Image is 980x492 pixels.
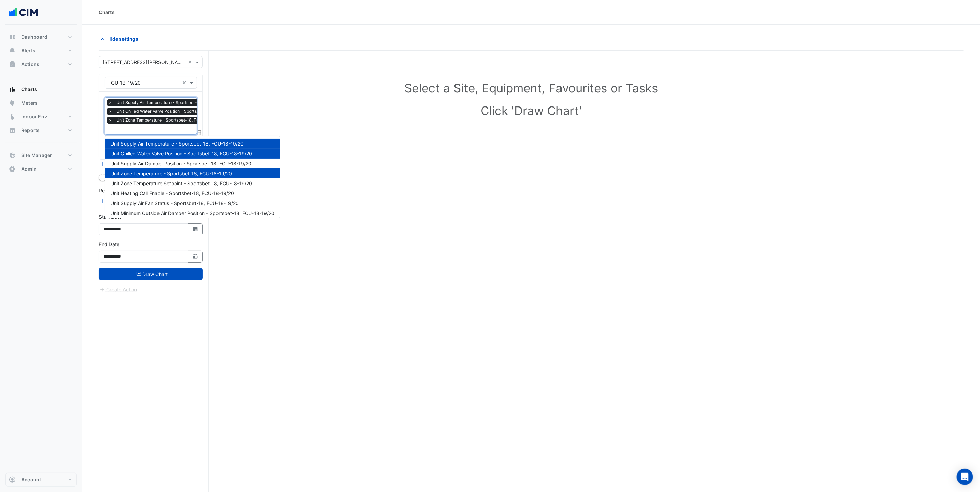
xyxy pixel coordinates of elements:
[21,152,52,159] span: Site Manager
[5,96,77,110] button: Meters
[115,99,234,106] span: Unit Supply Air Temperature - Sportsbet-18, FCU-18-19/20
[107,117,114,124] span: ×
[5,30,77,44] button: Dashboard
[9,152,16,159] app-icon: Site Manager
[8,5,39,19] img: Company Logo
[9,166,16,173] app-icon: Admin
[9,100,16,106] app-icon: Meters
[957,469,973,485] div: Open Intercom Messenger
[110,151,252,156] span: Unit Chilled Water Valve Position - Sportsbet-18, FCU-18-19/20
[188,59,194,66] span: Clear
[99,286,138,292] app-escalated-ticket-create-button: Please draw the charts first
[192,226,199,232] fa-icon: Select Date
[5,44,77,58] button: Alerts
[105,136,280,218] ng-dropdown-panel: Options list
[110,171,232,176] span: Unit Zone Temperature - Sportsbet-18, FCU-18-19/20
[9,127,16,134] app-icon: Reports
[182,79,188,86] span: Clear
[114,81,948,95] h1: Select a Site, Equipment, Favourites or Tasks
[114,103,948,118] h1: Click 'Draw Chart'
[110,200,239,206] span: Unit Supply Air Fan Status - Sportsbet-18, FCU-18-19/20
[9,34,16,40] app-icon: Dashboard
[110,190,234,196] span: Unit Heating Call Enable - Sportsbet-18, FCU-18-19/20
[21,34,47,40] span: Dashboard
[5,162,77,176] button: Admin
[110,180,252,186] span: Unit Zone Temperature Setpoint - Sportsbet-18, FCU-18-19/20
[107,108,114,115] span: ×
[21,100,38,106] span: Meters
[110,210,274,216] span: Unit Minimum Outside Air Damper Position - Sportsbet-18, FCU-18-19/20
[21,86,37,93] span: Charts
[9,47,16,54] app-icon: Alerts
[99,160,140,168] button: Add Equipment
[99,268,203,280] button: Draw Chart
[5,149,77,162] button: Site Manager
[5,473,77,487] button: Account
[99,33,143,45] button: Hide settings
[21,47,35,54] span: Alerts
[5,124,77,137] button: Reports
[99,187,135,194] label: Reference Lines
[99,241,119,248] label: End Date
[21,113,47,120] span: Indoor Env
[107,99,114,106] span: ×
[9,113,16,120] app-icon: Indoor Env
[99,213,122,220] label: Start Date
[9,86,16,93] app-icon: Charts
[192,254,199,260] fa-icon: Select Date
[5,58,77,71] button: Actions
[5,110,77,124] button: Indoor Env
[107,35,138,42] span: Hide settings
[197,130,203,136] span: Choose Function
[21,166,37,173] span: Admin
[110,161,251,166] span: Unit Supply Air Damper Position - Sportsbet-18, FCU-18-19/20
[115,117,224,124] span: Unit Zone Temperature - Sportsbet-18, FCU-18-19/20
[9,61,16,68] app-icon: Actions
[99,9,115,16] div: Charts
[21,476,41,483] span: Account
[110,141,244,147] span: Unit Supply Air Temperature - Sportsbet-18, FCU-18-19/20
[21,61,39,68] span: Actions
[99,197,150,205] button: Add Reference Line
[21,127,40,134] span: Reports
[115,108,243,115] span: Unit Chilled Water Valve Position - Sportsbet-18, FCU-18-19/20
[5,83,77,96] button: Charts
